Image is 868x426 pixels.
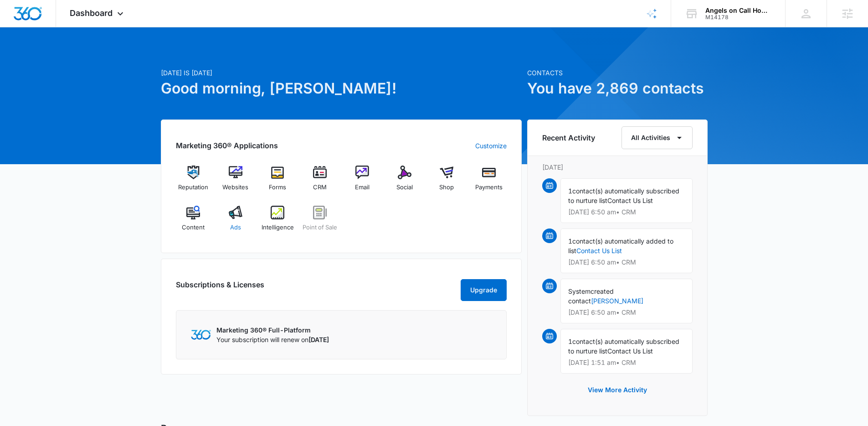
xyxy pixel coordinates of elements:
span: Shop [439,183,454,192]
a: Shop [429,166,464,198]
a: Email [345,166,380,198]
div: account id [705,14,772,21]
span: 1 [568,338,572,345]
span: System [568,287,591,295]
a: Content [176,206,211,239]
a: Forms [260,166,295,198]
button: View More Activity [579,379,656,401]
p: [DATE] 6:50 am • CRM [568,209,685,215]
p: [DATE] 6:50 am • CRM [568,259,685,265]
span: 1 [568,237,572,245]
span: Reputation [178,183,208,192]
p: [DATE] 6:50 am • CRM [568,309,685,316]
a: [PERSON_NAME] [591,297,643,305]
span: created contact [568,287,614,305]
span: contact(s) automatically subscribed to nurture list [568,187,679,204]
span: contact(s) automatically subscribed to nurture list [568,338,679,355]
span: Intelligence [262,223,294,232]
a: Social [387,166,422,198]
h2: Marketing 360® Applications [176,140,278,151]
span: Ads [230,223,241,232]
h2: Subscriptions & Licenses [176,279,264,297]
button: All Activities [621,126,693,149]
a: Websites [218,166,253,198]
div: account name [705,7,772,14]
p: [DATE] is [DATE] [161,68,522,78]
p: [DATE] [542,162,693,172]
span: Websites [222,183,248,192]
img: Marketing 360 Logo [191,330,211,339]
span: Payments [475,183,503,192]
button: Upgrade [461,279,507,301]
span: CRM [313,183,327,192]
h6: Recent Activity [542,132,595,143]
span: Contact Us List [607,197,653,204]
span: Contact Us List [607,347,653,355]
p: Contacts [527,68,708,78]
span: Content [182,223,205,232]
h1: You have 2,869 contacts [527,78,708,99]
p: Marketing 360® Full-Platform [216,325,329,335]
span: Forms [269,183,286,192]
a: CRM [303,166,338,198]
a: Intelligence [260,206,295,239]
a: Ads [218,206,253,239]
h1: Good morning, [PERSON_NAME]! [161,78,522,99]
p: Your subscription will renew on [216,335,329,344]
span: [DATE] [308,336,329,343]
span: Social [396,183,413,192]
a: Reputation [176,166,211,198]
p: [DATE] 1:51 am • CRM [568,359,685,366]
a: Contact Us List [576,247,622,255]
span: Email [355,183,370,192]
a: Payments [472,166,507,198]
a: Point of Sale [303,206,338,239]
span: Dashboard [70,8,113,18]
a: Customize [475,141,507,151]
span: 1 [568,187,572,195]
span: Point of Sale [303,223,337,232]
span: contact(s) automatically added to list [568,237,673,255]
